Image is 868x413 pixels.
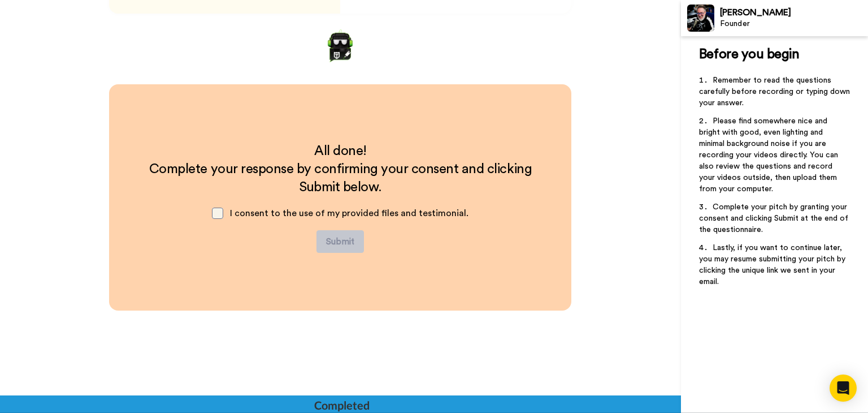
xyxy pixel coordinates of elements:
button: Submit [316,230,364,253]
div: [PERSON_NAME] [720,7,867,18]
span: Remember to read the questions carefully before recording or typing down your answer. [699,76,852,107]
img: Profile Image [687,5,714,32]
span: Complete your pitch by granting your consent and clicking Submit at the end of the questionnaire. [699,203,850,234]
span: Before you begin [699,48,799,61]
div: Founder [720,19,867,29]
span: Please find somewhere nice and bright with good, even lighting and minimal background noise if yo... [699,117,840,193]
span: Complete your response by confirming your consent and clicking Submit below. [149,162,535,194]
span: I consent to the use of my provided files and testimonial. [230,209,468,218]
span: All done! [314,144,367,158]
div: Completed [314,397,368,413]
div: Open Intercom Messenger [830,375,857,402]
span: Lastly, if you want to continue later, you may resume submitting your pitch by clicking the uniqu... [699,244,848,286]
